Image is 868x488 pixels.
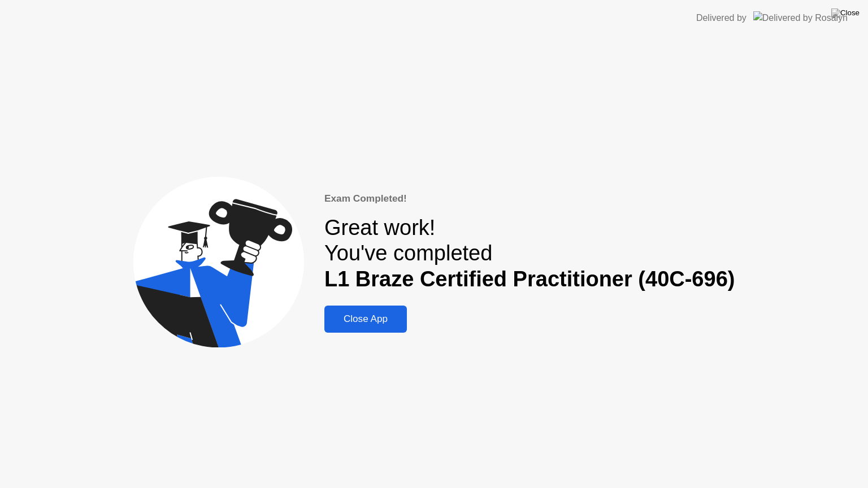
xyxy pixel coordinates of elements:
div: Exam Completed! [324,191,735,206]
img: Delivered by Rosalyn [753,11,848,24]
div: Delivered by [696,11,747,25]
img: Close [831,8,860,18]
b: L1 Braze Certified Practitioner (40C-696) [324,267,735,291]
div: Close App [328,313,403,325]
div: Great work! You've completed [324,215,735,293]
button: Close App [324,306,407,333]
